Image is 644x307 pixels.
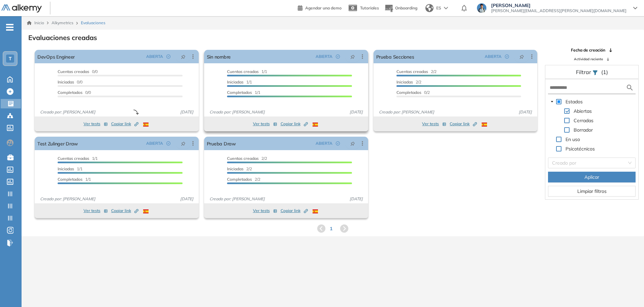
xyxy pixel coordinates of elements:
[610,275,644,307] iframe: Chat Widget
[564,98,584,106] span: Estados
[491,3,626,8] span: [PERSON_NAME]
[28,34,97,42] h3: Evaluaciones creadas
[566,146,595,152] span: Psicotécnicos
[574,57,603,62] span: Actividad reciente
[444,7,448,9] img: arrow
[485,54,502,60] span: ABIERTA
[313,209,318,213] img: ESP
[178,196,196,202] span: [DATE]
[281,207,308,215] button: Copiar link
[330,225,332,232] span: 1
[345,51,360,62] button: pushpin
[181,141,186,146] span: pushpin
[58,69,98,74] span: 0/0
[84,120,108,128] button: Ver tests
[58,90,91,95] span: 0/0
[564,145,596,153] span: Psicotécnicos
[566,99,583,105] span: Estados
[360,5,379,10] span: Tutoriales
[564,135,581,143] span: En uso
[143,209,149,213] img: ESP
[566,136,580,142] span: En uso
[253,120,277,128] button: Ver tests
[610,275,644,307] div: Widget de chat
[574,117,593,124] span: Cerradas
[425,4,433,12] img: world
[436,5,441,11] span: ES
[227,166,252,171] span: 2/2
[396,79,421,84] span: 2/2
[281,121,308,127] span: Copiar link
[207,196,267,202] span: Creado por: [PERSON_NAME]
[316,140,332,146] span: ABIERTA
[58,69,89,74] span: Cuentas creadas
[58,166,74,171] span: Iniciadas
[227,177,260,182] span: 2/2
[207,137,236,150] a: Prueba Draw
[9,56,12,61] span: T
[396,90,421,95] span: Completados
[396,79,413,84] span: Iniciadas
[27,20,44,26] a: Inicio
[450,120,477,128] button: Copiar link
[345,138,360,149] button: pushpin
[37,137,78,150] a: Test Zulinger Draw
[347,109,365,115] span: [DATE]
[281,208,308,214] span: Copiar link
[81,20,105,26] span: Evaluaciones
[227,69,259,74] span: Cuentas creadas
[336,141,340,145] span: check-circle
[1,4,42,13] img: Logo
[572,116,595,125] span: Cerradas
[550,100,554,103] span: caret-down
[227,156,259,161] span: Cuentas creadas
[146,54,163,60] span: ABIERTA
[584,173,599,181] span: Aplicar
[336,55,340,59] span: check-circle
[37,109,98,115] span: Creado por: [PERSON_NAME]
[111,120,138,128] button: Copiar link
[514,51,529,62] button: pushpin
[548,172,636,182] button: Aplicar
[227,177,252,182] span: Completados
[52,20,73,25] span: Alkymetrics
[37,196,98,202] span: Creado por: [PERSON_NAME]
[574,108,592,114] span: Abiertas
[166,141,170,145] span: check-circle
[548,186,636,197] button: Limpiar filtros
[516,109,535,115] span: [DATE]
[491,8,626,13] span: [PERSON_NAME][EMAIL_ADDRESS][PERSON_NAME][DOMAIN_NAME]
[37,50,75,63] a: DevOps Engineer
[482,123,487,127] img: ESP
[111,207,138,215] button: Copiar link
[350,141,355,146] span: pushpin
[577,187,607,195] span: Limpiar filtros
[626,83,634,92] img: search icon
[601,68,608,76] span: (1)
[58,156,89,161] span: Cuentas creadas
[422,120,446,128] button: Ver tests
[505,55,509,59] span: check-circle
[350,54,355,59] span: pushpin
[58,177,91,182] span: 1/1
[58,90,83,95] span: Completados
[227,79,244,84] span: Iniciadas
[178,109,196,115] span: [DATE]
[519,54,524,59] span: pushpin
[576,69,592,75] span: Filtrar
[450,121,477,127] span: Copiar link
[227,90,260,95] span: 1/1
[396,69,437,74] span: 2/2
[396,69,428,74] span: Cuentas creadas
[207,109,267,115] span: Creado por: [PERSON_NAME]
[6,27,13,28] i: -
[143,123,149,127] img: ESP
[58,177,83,182] span: Completados
[316,54,332,60] span: ABIERTA
[253,207,277,215] button: Ver tests
[305,5,342,10] span: Agendar una demo
[227,79,252,84] span: 1/1
[376,109,437,115] span: Creado por: [PERSON_NAME]
[227,69,267,74] span: 1/1
[376,50,414,63] a: Prueba Secciones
